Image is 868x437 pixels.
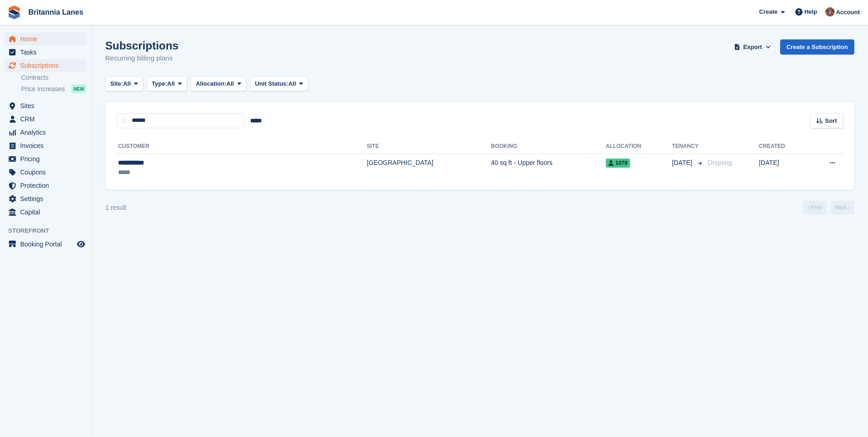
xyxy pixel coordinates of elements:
[20,99,75,112] span: Sites
[836,8,860,17] span: Account
[20,33,75,45] span: Home
[167,79,175,88] span: All
[672,158,694,168] span: [DATE]
[5,238,86,251] a: menu
[759,153,808,182] td: [DATE]
[20,206,75,218] span: Capital
[5,113,86,126] a: menu
[20,192,75,205] span: Settings
[759,7,777,16] span: Create
[5,126,86,139] a: menu
[20,179,75,192] span: Protection
[123,79,131,88] span: All
[255,79,288,88] span: Unit Status:
[105,203,126,213] div: 1 result
[20,59,75,72] span: Subscriptions
[759,139,808,154] th: Created
[804,7,817,16] span: Help
[20,153,75,165] span: Pricing
[20,126,75,139] span: Analytics
[105,76,143,92] button: Site: All
[708,159,732,166] span: Ongoing
[105,53,178,64] p: Recurring billing plans
[5,179,86,192] a: menu
[147,76,187,92] button: Type: All
[152,79,167,88] span: Type:
[491,153,606,182] td: 40 sq ft - Upper floors
[825,7,835,16] img: Andy Collier
[5,206,86,218] a: menu
[25,5,87,20] a: Britannia Lanes
[105,39,178,52] h1: Subscriptions
[20,238,75,251] span: Booking Portal
[5,139,86,152] a: menu
[733,39,773,55] button: Export
[71,84,86,93] div: NEW
[21,85,65,93] span: Price increases
[367,153,491,182] td: [GEOGRAPHIC_DATA]
[5,59,86,72] a: menu
[196,79,226,88] span: Allocation:
[825,116,837,126] span: Sort
[5,192,86,205] a: menu
[491,139,606,154] th: Booking
[8,226,91,235] span: Storefront
[830,201,854,214] a: Next
[250,76,308,92] button: Unit Status: All
[5,33,86,45] a: menu
[367,139,491,154] th: Site
[780,39,854,55] a: Create a Subscription
[191,76,247,92] button: Allocation: All
[5,99,86,112] a: menu
[7,5,21,19] img: stora-icon-8386f47178a22dfd0bd8f6a31ec36ba5ce8667c1dd55bd0f319d3a0aa187defe.svg
[743,43,762,52] span: Export
[672,139,704,154] th: Tenancy
[226,79,234,88] span: All
[5,153,86,165] a: menu
[803,201,827,214] a: Previous
[288,79,296,88] span: All
[606,158,631,168] span: 1079
[20,46,75,59] span: Tasks
[20,113,75,126] span: CRM
[110,79,123,88] span: Site:
[75,239,86,250] a: Preview store
[606,139,672,154] th: Allocation
[20,139,75,152] span: Invoices
[21,84,86,94] a: Price increases NEW
[5,46,86,59] a: menu
[801,201,856,214] nav: Page
[5,166,86,179] a: menu
[20,166,75,179] span: Coupons
[21,73,86,82] a: Contracts
[116,139,367,154] th: Customer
